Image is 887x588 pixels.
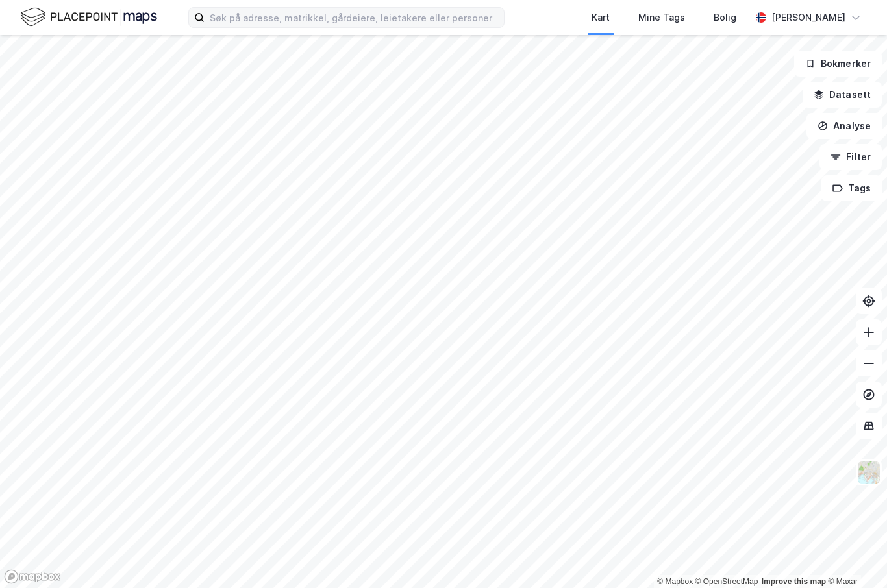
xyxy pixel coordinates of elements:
[638,10,685,25] div: Mine Tags
[822,526,887,588] iframe: Chat Widget
[205,8,504,27] input: Søk på adresse, matrikkel, gårdeiere, leietakere eller personer
[771,10,845,25] div: [PERSON_NAME]
[822,526,887,588] div: Kontrollprogram for chat
[21,6,157,29] img: logo.f888ab2527a4732fd821a326f86c7f29.svg
[714,10,736,25] div: Bolig
[592,10,610,25] div: Kart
